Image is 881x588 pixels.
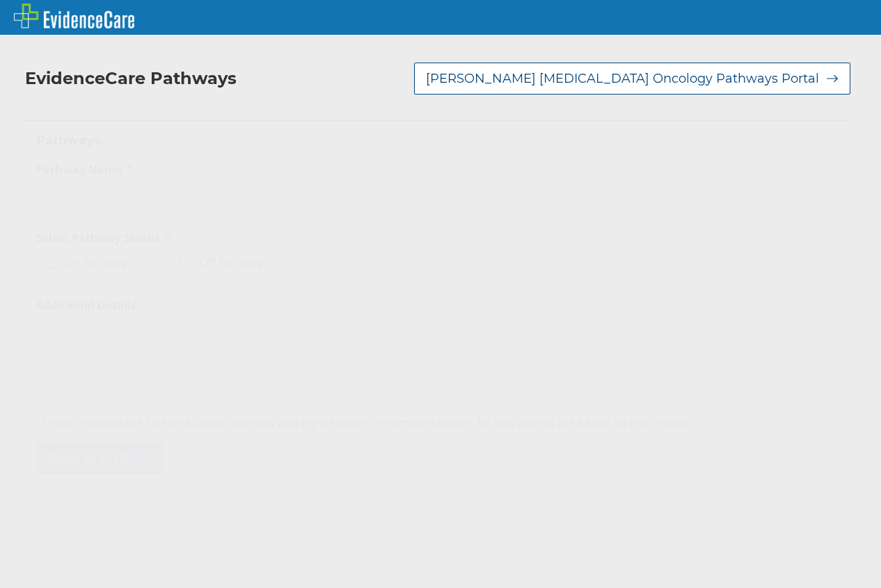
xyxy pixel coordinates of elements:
[25,68,237,89] h2: EvidenceCare Pathways
[179,255,263,269] label: Off Pathway
[44,255,127,269] label: On Pathway
[36,132,839,149] h2: Pathways
[36,161,839,177] label: Pathway Name
[414,63,850,95] button: [PERSON_NAME] [MEDICAL_DATA] Oncology Pathways Portal
[14,3,134,28] img: EvidenceCare
[36,297,839,313] label: Additional Details
[36,229,432,245] h2: Select Pathway Status
[44,186,84,202] div: Select...
[36,443,164,474] button: Send to EHR
[426,70,819,87] span: [PERSON_NAME] [MEDICAL_DATA] Oncology Pathways Portal
[42,415,688,430] span: I have reviewed the selected clinical pathway and my treatment recommendations for this patient a...
[47,450,128,467] span: Send to EHR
